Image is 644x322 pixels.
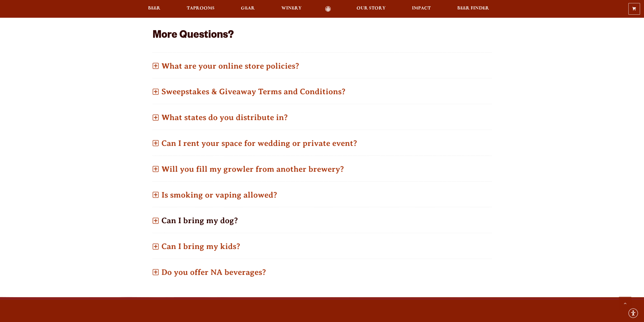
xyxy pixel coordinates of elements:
p: Can I rent your space for wedding or private event? [153,134,492,152]
h2: More Questions? [153,30,492,42]
span: Gear [241,6,255,10]
p: Is smoking or vaping allowed? [153,186,492,204]
a: Scroll to top [619,297,631,309]
p: What are your online store policies? [153,57,492,75]
a: Gear [238,6,258,12]
span: Beer Finder [457,6,489,10]
a: Impact [409,6,434,12]
a: Taprooms [183,6,218,12]
a: Our Story [353,6,389,12]
a: Winery [278,6,305,12]
a: Beer [145,6,164,12]
p: Can I bring my kids? [153,237,492,255]
p: What states do you distribute in? [153,108,492,126]
span: Beer [148,6,160,10]
p: Do you offer NA beverages? [153,263,492,281]
span: Our Story [357,6,386,10]
a: Beer Finder [454,6,492,12]
p: Will you fill my growler from another brewery? [153,160,492,178]
span: Impact [412,6,431,10]
span: Winery [281,6,302,10]
a: Odell Home [319,6,338,12]
p: Can I bring my dog? [153,212,492,230]
p: Sweepstakes & Giveaway Terms and Conditions? [153,83,492,101]
span: Taprooms [187,6,215,10]
div: Accessibility Menu [628,308,639,319]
